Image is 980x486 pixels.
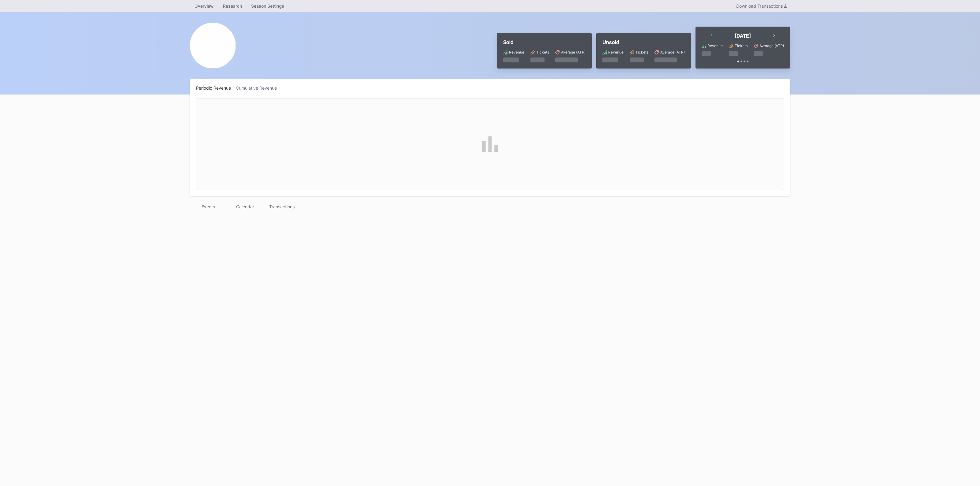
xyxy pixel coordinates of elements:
[536,50,549,54] div: Tickets
[263,202,300,211] div: Transactions
[735,43,748,48] div: Tickets
[736,3,787,9] div: Download Transactions
[196,85,236,91] div: Periodic Revenue
[733,2,790,10] button: Download Transactions
[660,50,685,54] div: Average (ATP)
[509,50,524,54] div: Revenue
[218,2,247,10] a: Research
[759,43,784,48] div: Average (ATP)
[602,39,685,45] div: Unsold
[190,202,227,211] div: Events
[503,39,586,45] div: Sold
[190,2,218,10] a: Overview
[707,43,723,48] div: Revenue
[247,2,289,10] a: Season Settings
[635,50,648,54] div: Tickets
[608,50,624,54] div: Revenue
[236,85,282,91] div: Cumulative Revenue
[561,50,586,54] div: Average (ATP)
[227,202,263,211] div: Calendar
[735,33,751,39] div: [DATE]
